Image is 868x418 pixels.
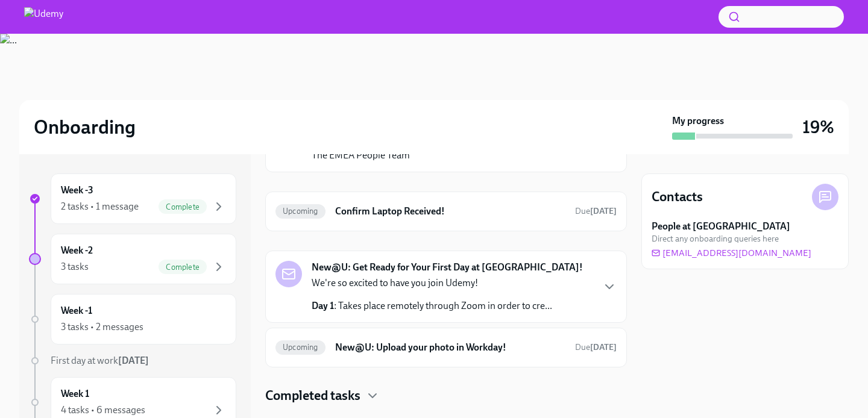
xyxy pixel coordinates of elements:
a: UpcomingConfirm Laptop Received!Due[DATE] [275,202,617,221]
a: Week -13 tasks • 2 messages [29,294,236,345]
span: Complete [159,202,207,211]
div: 3 tasks [61,260,89,273]
span: Due [575,206,617,216]
a: UpcomingNew@U: Upload your photo in Workday!Due[DATE] [275,338,617,357]
p: The EMEA People Team [312,149,597,162]
h6: Week 1 [61,387,89,401]
span: Upcoming [275,207,325,216]
span: October 8th, 2025 08:00 [575,342,617,353]
strong: [DATE] [590,206,617,216]
h6: New@U: Upload your photo in Workday! [335,341,565,354]
h6: Week -2 [61,244,93,257]
span: Direct any onboarding queries here [652,233,779,245]
img: Udemy [24,7,63,27]
a: Week -23 tasksComplete [29,234,236,284]
div: Completed tasks [265,387,627,405]
h4: Contacts [652,188,703,206]
h6: Confirm Laptop Received! [335,205,565,218]
span: Upcoming [275,343,325,352]
p: : Takes place remotely through Zoom in order to cre... [312,299,552,313]
div: 3 tasks • 2 messages [61,320,143,334]
strong: Day 1 [312,300,334,311]
a: Week -32 tasks • 1 messageComplete [29,173,236,224]
span: Due [575,342,617,352]
p: We're so excited to have you join Udemy! [312,276,552,290]
span: First day at work [51,355,149,366]
a: [EMAIL_ADDRESS][DOMAIN_NAME] [652,247,811,259]
h3: 19% [802,116,834,138]
strong: People at [GEOGRAPHIC_DATA] [652,220,790,233]
h6: Week -1 [61,304,92,317]
div: 4 tasks • 6 messages [61,404,145,417]
strong: [DATE] [118,355,149,366]
strong: [DATE] [590,342,617,352]
h2: Onboarding [34,115,136,139]
h4: Completed tasks [265,387,360,405]
span: October 4th, 2025 20:00 [575,205,617,217]
span: Complete [159,263,207,272]
strong: My progress [672,114,724,128]
a: First day at work[DATE] [29,354,236,367]
strong: New@U: Get Ready for Your First Day at [GEOGRAPHIC_DATA]! [312,261,583,274]
h6: Week -3 [61,184,93,197]
div: 2 tasks • 1 message [61,200,139,213]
